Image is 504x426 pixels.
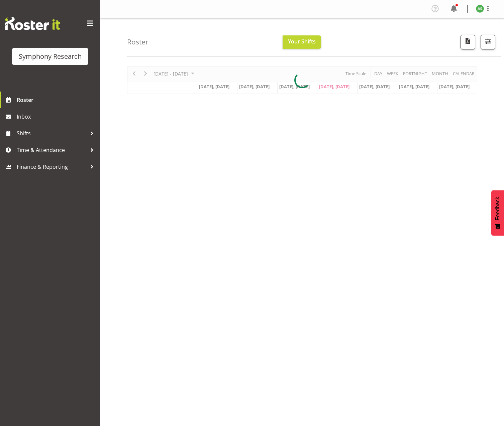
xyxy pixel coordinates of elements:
[17,145,87,155] span: Time & Attendance
[491,190,504,236] button: Feedback - Show survey
[17,162,87,172] span: Finance & Reporting
[19,51,82,61] div: Symphony Research
[288,38,316,45] span: Your Shifts
[461,35,475,49] button: Download a PDF of the roster according to the set date range.
[495,197,501,220] span: Feedback
[17,128,87,138] span: Shifts
[476,5,484,13] img: ange-steiger11422.jpg
[481,35,495,49] button: Filter Shifts
[17,95,97,105] span: Roster
[17,112,97,122] span: Inbox
[127,38,148,46] h4: Roster
[5,17,60,30] img: Rosterit website logo
[283,35,321,49] button: Your Shifts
